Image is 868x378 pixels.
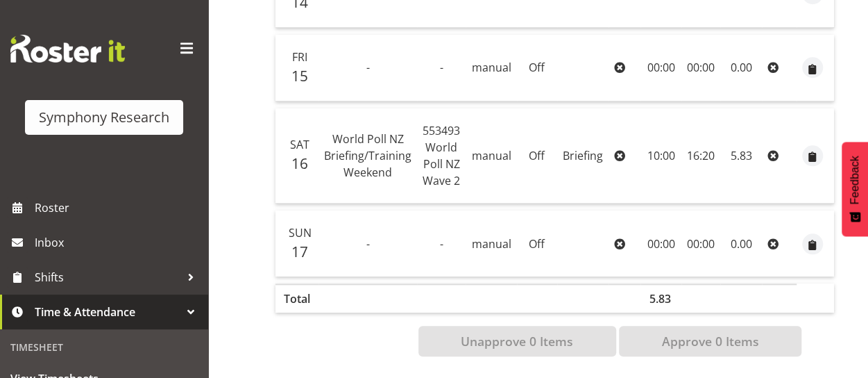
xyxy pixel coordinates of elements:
[39,107,169,128] div: Symphony Research
[517,35,557,101] td: Off
[619,326,801,356] button: Approve 0 Items
[640,108,681,204] td: 10:00
[681,211,720,277] td: 00:00
[292,49,307,65] span: Fri
[291,66,308,85] span: 15
[842,142,868,236] button: Feedback - Show survey
[291,154,308,173] span: 16
[681,108,720,204] td: 16:20
[471,60,511,75] span: manual
[640,35,681,101] td: 00:00
[3,333,205,361] div: Timesheet
[471,236,511,252] span: manual
[563,148,603,163] span: Briefing
[640,211,681,277] td: 00:00
[440,60,443,75] span: -
[471,148,511,163] span: manual
[661,332,758,350] span: Approve 0 Items
[681,35,720,101] td: 00:00
[418,326,616,356] button: Unapprove 0 Items
[289,225,312,240] span: Sun
[720,108,762,204] td: 5.83
[10,35,125,63] img: Rosterit website logo
[35,267,180,288] span: Shifts
[461,332,573,350] span: Unapprove 0 Items
[517,108,557,204] td: Off
[720,211,762,277] td: 0.00
[640,283,681,313] th: 5.83
[35,302,180,322] span: Time & Attendance
[849,156,861,204] span: Feedback
[517,211,557,277] td: Off
[366,60,370,75] span: -
[290,137,309,152] span: Sat
[366,236,370,252] span: -
[35,197,201,218] span: Roster
[291,242,308,261] span: 17
[440,236,443,252] span: -
[324,131,411,180] span: World Poll NZ Briefing/Training Weekend
[275,283,318,313] th: Total
[35,232,201,253] span: Inbox
[423,123,460,188] span: 553493 World Poll NZ Wave 2
[720,35,762,101] td: 0.00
